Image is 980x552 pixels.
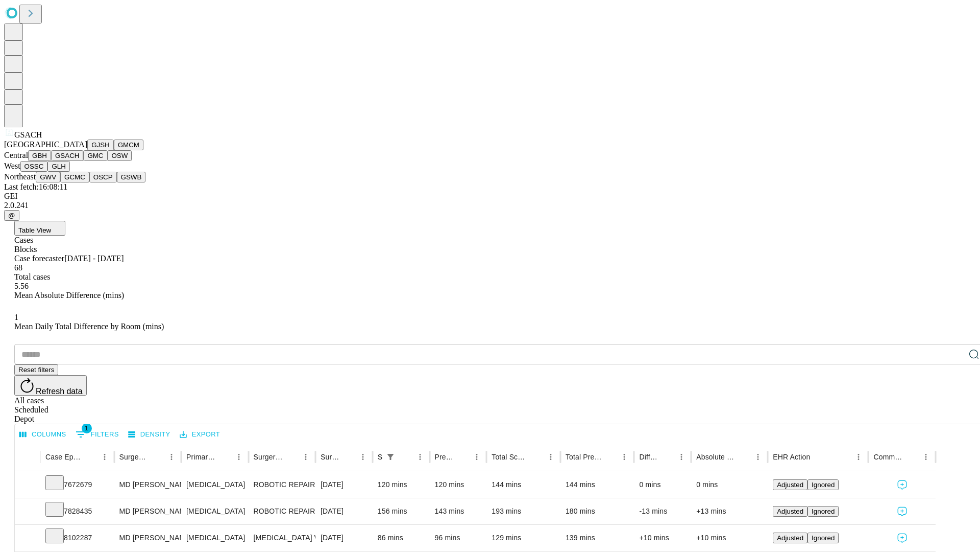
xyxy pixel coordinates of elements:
[18,366,54,374] span: Reset filters
[321,453,340,461] div: Surgery Date
[873,453,903,461] div: Comments
[492,525,555,551] div: 129 mins
[378,498,425,524] div: 156 mins
[321,472,367,498] div: [DATE]
[20,161,48,172] button: OSSC
[811,450,825,464] button: Sort
[435,498,482,524] div: 143 mins
[60,172,89,182] button: GCMC
[470,450,484,464] button: Menu
[4,182,67,191] span: Last fetch: 16:08:11
[254,525,310,551] div: [MEDICAL_DATA] WITH CHOLANGIOGRAM
[4,140,87,149] span: [GEOGRAPHIC_DATA]
[639,498,686,524] div: -13 mins
[82,423,92,433] span: 1
[639,453,659,461] div: Difference
[639,472,686,498] div: 0 mins
[126,427,173,443] button: Density
[254,453,283,461] div: Surgery Name
[17,427,69,443] button: Select columns
[773,506,807,517] button: Adjusted
[14,272,50,281] span: Total cases
[20,530,35,547] button: Expand
[14,322,164,331] span: Mean Daily Total Difference by Room (mins)
[83,150,107,161] button: GMC
[435,472,482,498] div: 120 mins
[45,498,109,524] div: 7828435
[89,172,117,182] button: OSCP
[36,172,60,182] button: GWV
[14,254,64,263] span: Case forecaster
[186,453,216,461] div: Primary Service
[851,450,866,464] button: Menu
[186,498,243,524] div: [MEDICAL_DATA]
[773,533,807,543] button: Adjusted
[4,210,19,221] button: @
[119,453,149,461] div: Surgeon Name
[919,450,933,464] button: Menu
[45,453,82,461] div: Case Epic Id
[603,450,617,464] button: Sort
[64,254,124,263] span: [DATE] - [DATE]
[617,450,631,464] button: Menu
[51,150,83,161] button: GSACH
[413,450,427,464] button: Menu
[14,282,29,290] span: 5.56
[383,450,398,464] div: 1 active filter
[812,481,835,489] span: Ignored
[4,172,36,181] span: Northeast
[87,140,114,150] button: GJSH
[544,450,558,464] button: Menu
[812,508,835,515] span: Ignored
[566,472,629,498] div: 144 mins
[737,450,751,464] button: Sort
[217,450,232,464] button: Sort
[14,375,87,396] button: Refresh data
[696,525,763,551] div: +10 mins
[321,525,367,551] div: [DATE]
[341,450,356,464] button: Sort
[455,450,470,464] button: Sort
[36,387,83,396] span: Refresh data
[4,162,20,170] span: West
[378,453,382,461] div: Scheduled In Room Duration
[284,450,299,464] button: Sort
[14,263,22,272] span: 68
[383,450,398,464] button: Show filters
[83,450,97,464] button: Sort
[807,506,839,517] button: Ignored
[321,498,367,524] div: [DATE]
[378,472,425,498] div: 120 mins
[14,130,42,139] span: GSACH
[97,450,112,464] button: Menu
[4,192,976,201] div: GEI
[164,450,179,464] button: Menu
[73,426,121,443] button: Show filters
[20,476,35,494] button: Expand
[4,201,976,210] div: 2.0.241
[117,172,146,182] button: GSWB
[14,291,124,300] span: Mean Absolute Difference (mins)
[639,525,686,551] div: +10 mins
[492,498,555,524] div: 193 mins
[696,453,736,461] div: Absolute Difference
[807,479,839,490] button: Ignored
[566,525,629,551] div: 139 mins
[177,427,223,443] button: Export
[18,226,51,234] span: Table View
[108,150,132,161] button: OSW
[807,533,839,543] button: Ignored
[186,472,243,498] div: [MEDICAL_DATA]
[378,525,425,551] div: 86 mins
[4,151,28,159] span: Central
[119,498,176,524] div: MD [PERSON_NAME] Md
[812,534,835,542] span: Ignored
[20,503,35,521] button: Expand
[777,481,803,489] span: Adjusted
[777,534,803,542] span: Adjusted
[773,479,807,490] button: Adjusted
[14,221,65,236] button: Table View
[492,472,555,498] div: 144 mins
[566,453,602,461] div: Total Predicted Duration
[435,453,455,461] div: Predicted In Room Duration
